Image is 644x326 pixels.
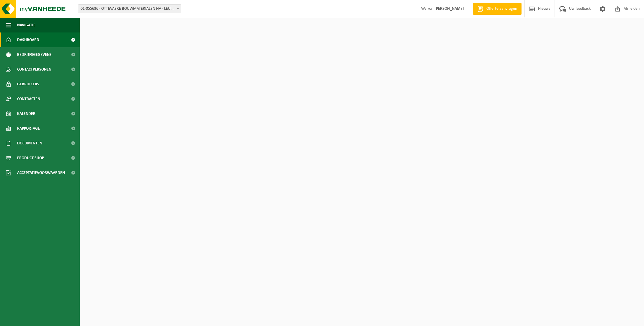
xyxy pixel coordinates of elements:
span: Product Shop [17,151,44,165]
a: Offerte aanvragen [473,3,522,15]
span: Rapportage [17,121,40,136]
span: Documenten [17,136,42,151]
span: Dashboard [17,32,39,47]
span: Gebruikers [17,77,39,92]
span: Navigatie [17,18,35,32]
strong: [PERSON_NAME] [434,6,464,11]
span: Bedrijfsgegevens [17,47,52,62]
span: Kalender [17,106,35,121]
span: 01-055636 - OTTEVAERE BOUWMATERIALEN NV - LEUPEGEM [78,5,181,13]
span: 01-055636 - OTTEVAERE BOUWMATERIALEN NV - LEUPEGEM [78,4,181,13]
iframe: chat widget [3,313,99,326]
span: Offerte aanvragen [485,6,519,12]
span: Contactpersonen [17,62,51,77]
span: Acceptatievoorwaarden [17,165,65,180]
span: Contracten [17,92,40,106]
